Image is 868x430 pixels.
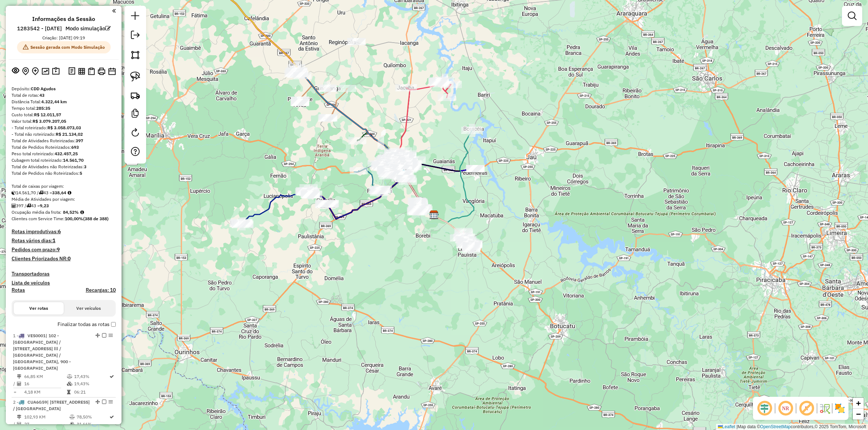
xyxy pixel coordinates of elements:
[102,333,106,338] em: Finalizar rota
[24,373,67,380] td: 66,85 KM
[40,66,51,76] button: Otimizar todas as rotas
[21,66,30,77] button: Centralizar mapa no depósito ou ponto de apoio
[12,151,116,157] div: Peso total roteirizado:
[47,125,81,130] strong: R$ 3.058.073,03
[12,157,116,164] div: Cubagem total roteirizado:
[13,399,90,411] span: | [STREET_ADDRESS] / [GEOGRAPHIC_DATA]
[65,216,83,221] strong: 100,00%
[128,28,142,44] a: Exportar sessão
[12,203,116,209] div: 397 / 43 =
[12,238,116,244] h4: Rotas vários dias:
[12,138,116,144] div: Total de Atividades Roteirizadas:
[13,333,71,371] span: 1 -
[30,66,40,77] button: Adicionar Atividades
[36,105,50,111] strong: 285:35
[24,413,69,421] td: 102,93 KM
[83,216,109,221] strong: (388 de 388)
[12,144,116,151] div: Total de Pedidos Roteirizados:
[348,38,366,45] div: Atividade não roteirizada - SUPERMERCADO SERVE T
[845,9,859,23] a: Exibir filtros
[110,374,114,379] i: Rota otimizada
[63,209,79,215] strong: 84,52%
[392,165,410,172] div: Atividade não roteirizada - REDE L K DE POSTOS L
[84,164,86,169] strong: 3
[65,25,111,32] h6: Modo simulação
[10,65,21,77] button: Exibir sessão original
[74,380,109,387] td: 19,43%
[67,390,71,394] i: Tempo total em rota
[27,399,47,405] span: CUA6G59
[12,164,116,170] div: Total de Atividades não Roteirizadas:
[716,424,868,430] div: Map data © contributors,© 2025 TomTom, Microsoft
[24,388,67,396] td: 4,18 KM
[14,302,64,314] button: Ver rotas
[13,333,71,371] span: | 102 - [GEOGRAPHIC_DATA] / [STREET_ADDRESS] lll / [GEOGRAPHIC_DATA] / [GEOGRAPHIC_DATA], 900 - [...
[31,86,56,91] strong: CDD Agudos
[12,112,116,118] div: Custo total:
[17,415,21,419] i: Distância Total
[128,125,142,142] a: Reroteirizar Sessão
[102,400,106,404] em: Finalizar rota
[58,321,116,328] label: Finalizar todas as rotas
[24,421,69,428] td: 27
[80,170,82,176] strong: 5
[399,169,408,178] img: 617 UDC Light Bauru
[718,424,735,429] a: Leaflet
[130,50,140,60] img: Selecionar atividades - polígono
[130,90,140,100] img: Criar rota
[33,118,66,124] strong: R$ 3.079.207,05
[57,246,60,253] strong: 9
[39,92,44,98] strong: 43
[798,400,815,417] span: Exibir rótulo
[67,66,77,77] button: Logs desbloquear sessão
[39,191,43,195] i: Total de rotas
[109,400,113,404] em: Opções
[12,105,116,112] div: Tempo total:
[39,35,88,41] div: Criação: [DATE] 09:19
[74,373,109,380] td: 17,43%
[107,66,117,77] button: Disponibilidade de veículos
[853,398,864,409] a: Zoom in
[41,99,67,104] strong: 4.322,44 km
[68,191,71,195] i: Meta Caixas/viagem: 260,20 Diferença: 78,44
[12,170,116,177] div: Total de Pedidos não Roteirizados:
[76,138,83,143] strong: 397
[856,409,861,418] span: −
[17,41,111,53] span: Sessão gerada com Modo Simulação
[12,131,116,138] div: - Total não roteirizado:
[69,422,75,426] i: % de utilização da cubagem
[52,237,55,244] strong: 1
[13,380,17,387] td: /
[756,400,773,417] span: Ocultar deslocamento
[105,26,111,31] em: Alterar nome da sessão
[80,210,84,214] em: Média calculada utilizando a maior ocupação (%Peso ou %Cubagem) de cada rota da sessão. Rotas cro...
[12,209,61,215] span: Ocupação média da frota:
[67,374,72,379] i: % de utilização do peso
[429,210,439,220] img: CDD Agudos
[12,125,116,131] div: - Total roteirizado:
[17,374,21,379] i: Distância Total
[52,190,66,195] strong: 338,64
[12,247,60,253] h4: Pedidos com prazo:
[24,380,67,387] td: 16
[12,271,116,277] h4: Transportadoras
[128,9,142,25] a: Nova sessão e pesquisa
[40,203,49,208] strong: 9,23
[12,196,116,203] div: Média de Atividades por viagem:
[51,66,61,77] button: Painel de Sugestão
[819,403,830,414] img: Fluxo de ruas
[17,422,21,426] i: Total de Atividades
[63,157,84,163] strong: 14.561,70
[12,256,116,262] h4: Clientes Priorizados NR:
[95,400,100,404] em: Alterar sequência das rotas
[32,16,95,22] h4: Informações da Sessão
[96,66,107,77] button: Imprimir Rotas
[736,424,737,429] span: |
[86,66,96,77] button: Visualizar Romaneio
[777,400,794,417] span: Ocultar NR
[56,131,83,137] strong: R$ 21.134,02
[12,92,116,99] div: Total de rotas:
[12,183,116,190] div: Total de caixas por viagem:
[26,204,31,208] i: Total de rotas
[12,86,116,92] div: Depósito:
